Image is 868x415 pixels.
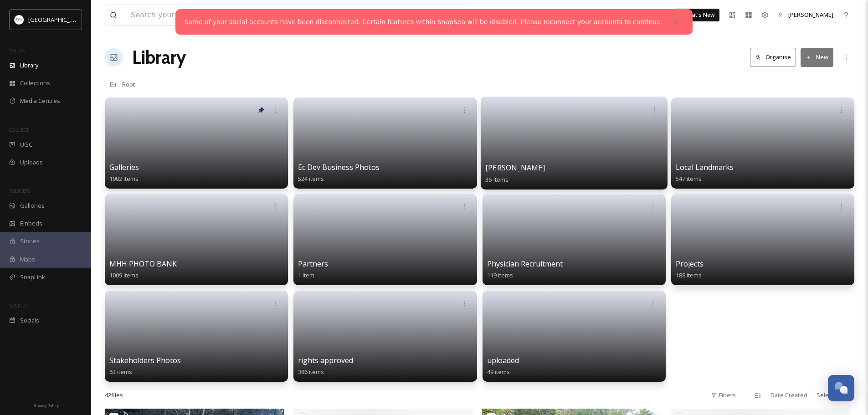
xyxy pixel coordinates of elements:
span: Privacy Policy [32,403,59,409]
span: Local Landmarks [676,162,734,172]
span: 42 file s [105,391,123,400]
span: Stakeholders Photos [109,355,181,365]
span: 63 items [109,368,132,376]
span: 1 item [298,271,314,279]
a: [PERSON_NAME] [773,6,838,24]
span: Library [20,61,38,70]
span: uploaded [487,355,519,365]
span: 547 items [676,174,702,183]
span: Projects [676,259,704,269]
span: 1009 items [109,271,139,279]
a: Organise [750,48,801,67]
a: Galleries1902 items [109,163,139,183]
span: Galleries [20,201,45,210]
span: Maps [20,255,35,264]
span: 188 items [676,271,702,279]
div: Date Created [766,386,812,404]
span: Root [122,80,135,88]
a: Ec Dev Business Photos524 items [298,163,380,183]
span: Socials [20,316,39,325]
span: 119 items [487,271,513,279]
span: [GEOGRAPHIC_DATA] [28,15,86,24]
a: Library [132,44,186,71]
span: UGC [20,140,32,149]
span: Partners [298,259,328,269]
a: Stakeholders Photos63 items [109,356,181,376]
span: MEDIA [9,47,25,54]
span: Physician Recruitment [487,259,563,269]
input: Search your library [126,5,395,25]
a: View all files [411,6,464,24]
span: 49 items [487,368,510,376]
a: Privacy Policy [32,400,59,410]
span: Select all [817,391,841,400]
span: Galleries [109,162,139,172]
a: Some of your social accounts have been disconnected. Certain features within SnapSea will be disa... [185,17,663,27]
button: Organise [750,48,796,67]
button: Open Chat [828,375,854,401]
span: 1902 items [109,174,139,183]
a: Physician Recruitment119 items [487,260,563,279]
a: MHH PHOTO BANK1009 items [109,260,177,279]
span: [PERSON_NAME] [788,10,833,19]
span: [PERSON_NAME] [485,163,545,173]
a: What's New [674,9,719,21]
div: Filters [706,386,740,404]
span: SOCIALS [9,302,27,309]
span: WIDGETS [9,187,30,194]
span: Collections [20,79,50,87]
span: MHH PHOTO BANK [109,259,177,269]
a: Root [122,79,135,90]
button: New [801,48,833,67]
a: uploaded49 items [487,356,519,376]
span: rights approved [298,355,353,365]
a: Projects188 items [676,260,704,279]
span: COLLECT [9,126,29,133]
span: Media Centres [20,97,60,105]
img: Frame%2013.png [15,15,24,24]
a: rights approved386 items [298,356,353,376]
a: Partners1 item [298,260,328,279]
span: 36 items [485,175,508,183]
span: Stories [20,237,40,246]
span: Ec Dev Business Photos [298,162,380,172]
span: 524 items [298,174,324,183]
a: [PERSON_NAME]36 items [485,164,545,184]
a: Local Landmarks547 items [676,163,734,183]
span: Embeds [20,219,42,228]
span: Uploads [20,158,43,167]
span: SnapLink [20,273,45,282]
span: 386 items [298,368,324,376]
